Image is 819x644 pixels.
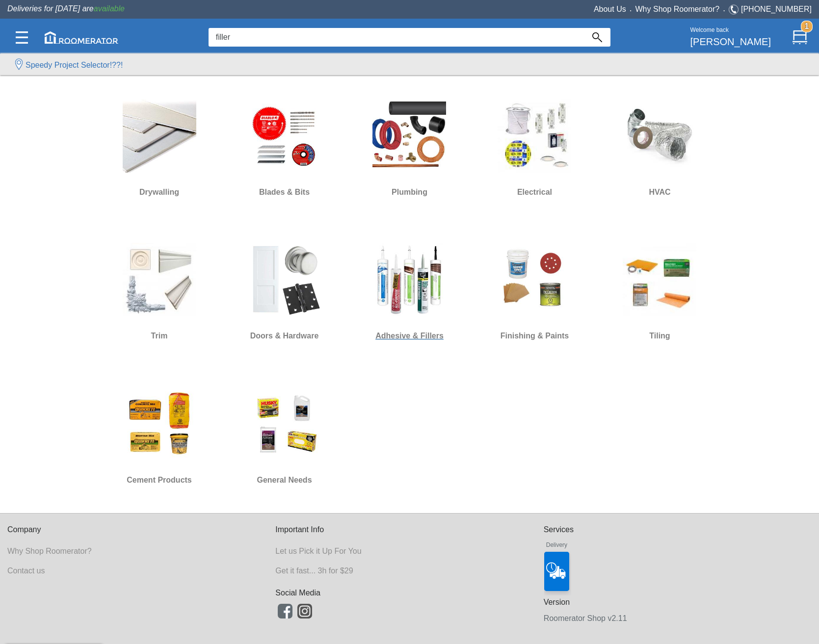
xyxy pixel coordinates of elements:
h6: Doors & Hardware [223,330,346,342]
strong: 1 [801,21,813,32]
a: Trim [98,235,221,348]
img: Search_Icon.svg [592,32,602,42]
img: Finishing_&_Paints.jpg [498,243,571,316]
h6: Important Info [275,525,543,534]
h6: Social Media [275,589,543,597]
img: roomerator-logo.svg [45,31,118,44]
h6: Cement Products [98,474,221,487]
input: Search...? [209,28,584,47]
a: Finishing & Paints [473,235,596,348]
span: • [719,8,729,13]
a: Cement Products [98,380,221,492]
h6: Trim [98,330,221,342]
h6: General Needs [223,474,346,487]
a: Electrical [473,92,596,205]
a: Why Shop Roomerator? [7,547,92,555]
a: Doors & Hardware [223,235,346,348]
a: General Needs [223,380,346,492]
a: Blades & Bits [223,92,346,205]
h6: Tiling [598,330,721,342]
a: [PHONE_NUMBER] [741,5,812,13]
a: Plumbing [348,92,471,205]
label: Speedy Project Selector!??! [26,59,123,71]
img: Tiling.jpg [623,243,696,316]
a: Let us Pick it Up For You [275,547,361,555]
a: Get it fast... 3h for $29 [275,567,353,575]
img: Drywall.jpg [123,99,196,173]
img: Caulking.jpg [372,243,446,316]
h6: Electrical [473,186,596,199]
h6: Blades & Bits [223,186,346,199]
a: HVAC [598,92,721,205]
h6: Company [7,525,275,534]
h6: Delivery [544,538,570,548]
img: Categories.svg [16,31,28,44]
img: Plumbing.jpg [372,99,446,173]
h6: Services [544,525,812,534]
span: • [626,8,635,13]
a: Drywalling [98,92,221,205]
h6: Plumbing [348,186,471,199]
img: GeneralNeeds.jpg [248,387,321,461]
a: Adhesive & Fillers [348,235,471,348]
a: Contact us [7,567,45,575]
img: Electrical.jpg [498,99,571,173]
h6: Finishing & Paints [473,330,596,342]
a: About Us [594,5,626,13]
img: Delivery_Icon?! [544,552,570,591]
img: Cart.svg [793,30,807,45]
img: HVAC.jpg [623,99,696,173]
img: Telephone.svg [729,3,741,16]
h6: HVAC [598,186,721,199]
img: Moulding_&_Millwork.jpg [123,243,196,316]
img: DH.jpg [248,243,321,316]
span: Deliveries for [DATE] are [7,4,125,13]
h6: Adhesive & Fillers [348,330,471,342]
h6: Drywalling [98,186,221,199]
a: Roomerator Shop v2.11 [544,614,627,622]
a: Tiling [598,235,721,348]
span: available [94,4,125,13]
h6: Version [544,596,812,609]
img: Blades-&-Bits.jpg [248,99,321,173]
a: Why Shop Roomerator? [635,5,720,13]
img: CMC.jpg [123,387,196,461]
